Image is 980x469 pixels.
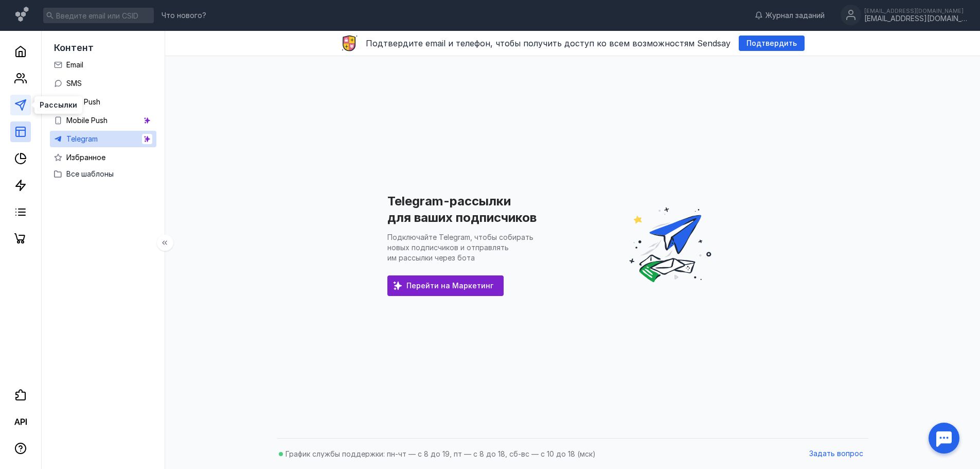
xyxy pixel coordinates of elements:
[43,8,154,23] input: Введите email или CSID
[406,282,493,290] span: Перейти на Маркетинг
[746,39,797,48] span: Подтвердить
[66,116,108,125] span: Mobile Push
[864,8,967,14] div: [EMAIL_ADDRESS][DOMAIN_NAME]
[50,131,156,147] a: Telegram
[50,112,156,129] a: Mobile Push
[40,101,77,109] span: Рассылки
[50,94,156,110] a: Web Push
[50,149,156,166] a: Избранное
[765,10,825,21] span: Журнал заданий
[66,60,83,69] span: Email
[387,275,504,296] a: Перейти на Маркетинг
[66,134,98,143] span: Telegram
[66,79,82,88] span: SMS
[50,75,156,92] a: SMS
[387,233,533,262] p: Подключайте Telegram, чтобы собирать новых подписчиков и отправлять им рассылки через бота
[739,36,805,51] button: Подтвердить
[66,153,105,162] span: Избранное
[387,194,537,225] h1: Telegram-рассылки для ваших подписчиков
[286,449,596,458] span: График службы поддержки: пн-чт — с 8 до 19, пт — с 8 до 18, сб-вс — с 10 до 18 (мск)
[804,446,868,462] button: Задать вопрос
[156,12,211,19] a: Что нового?
[66,169,114,178] span: Все шаблоны
[54,166,152,182] button: Все шаблоны
[366,38,730,48] span: Подтвердите email и телефон, чтобы получить доступ ко всем возможностям Sendsay
[54,42,94,53] span: Контент
[809,449,863,458] span: Задать вопрос
[66,97,100,106] span: Web Push
[50,57,156,73] a: Email
[162,12,206,19] span: Что нового?
[864,14,967,23] div: [EMAIL_ADDRESS][DOMAIN_NAME]
[750,10,830,21] a: Журнал заданий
